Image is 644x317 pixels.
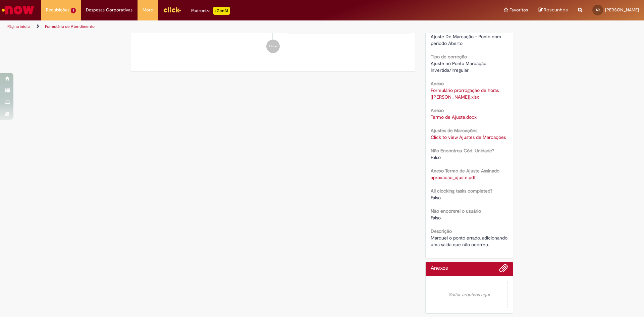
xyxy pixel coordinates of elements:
[7,24,31,29] a: Página inicial
[143,7,153,13] span: More
[431,188,492,194] b: All clocking tasks completed?
[431,107,444,113] b: Anexo
[86,7,132,13] span: Despesas Corporativas
[5,20,424,33] ul: Trilhas de página
[213,7,230,15] p: +GenAi
[431,215,441,221] span: Falso
[431,54,467,60] b: Tipo de correção
[538,7,568,13] a: Rascunhos
[431,114,477,120] a: Download de Termo de Ajuste.docx
[431,60,488,73] span: Ajuste no Ponto Marcação Invertida/Irregular
[605,7,639,13] span: [PERSON_NAME]
[499,264,508,276] button: Adicionar anexos
[431,235,509,248] span: Marquei o ponto errado, adicionando uma saída que não ocorreu.
[431,265,448,271] h2: Anexos
[431,127,477,134] b: Ajustes de Marcações
[431,228,452,234] b: Descrição
[191,7,230,15] div: Padroniza
[45,24,95,29] a: Formulário de Atendimento
[431,87,500,100] a: Download de Formulário prorrogação de horas [Jornada dobrada].xlsx
[136,1,410,33] li: Ana Paula Da Rocha
[71,8,76,13] span: 1
[431,81,444,87] b: Anexo
[596,8,600,12] span: AR
[509,7,528,13] span: Favoritos
[431,27,497,33] b: Escolha o Motivo (Ajuste Ponto)
[163,5,181,15] img: click_logo_yellow_360x200.png
[431,195,441,201] span: Falso
[431,281,508,308] em: Soltar arquivos aqui
[544,7,568,13] span: Rascunhos
[431,174,476,180] a: Download de aprovacao_ajuste.pdf
[431,208,481,214] b: Não encontrei o usuário
[431,168,499,174] b: Anexo Termo de Ajuste Assinado
[431,134,506,140] a: Click to view Ajustes de Marcações
[46,7,69,13] span: Requisições
[431,148,494,154] b: Não Encontrou Cód. Unidade?
[431,34,502,46] span: Ajuste De Marcação - Ponto com período Aberto
[431,154,441,160] span: Falso
[1,3,35,17] img: ServiceNow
